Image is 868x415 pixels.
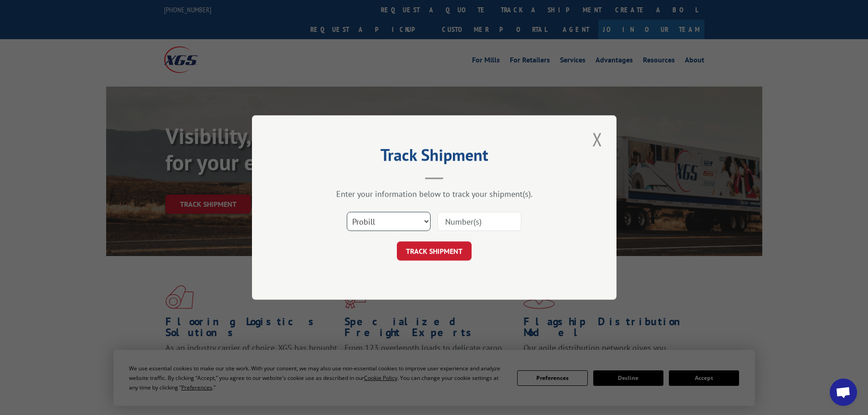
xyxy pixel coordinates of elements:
[397,241,472,261] button: TRACK SHIPMENT
[590,127,605,152] button: Close modal
[298,189,571,199] div: Enter your information below to track your shipment(s).
[437,212,521,231] input: Number(s)
[830,379,857,406] a: Open chat
[298,149,571,166] h2: Track Shipment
